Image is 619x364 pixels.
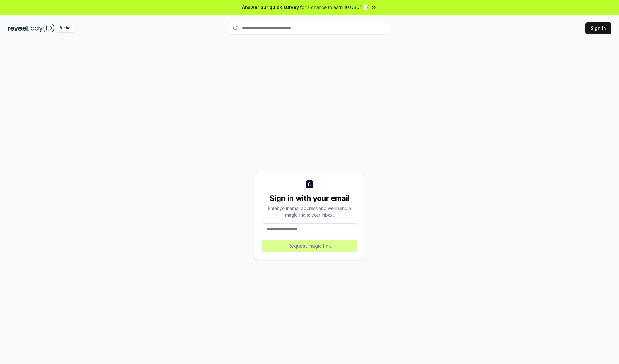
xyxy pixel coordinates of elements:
span: for a chance to earn 10 USDT 📝 [300,4,369,11]
div: Sign in with your email [262,193,357,203]
span: Answer our quick survey [242,4,299,11]
img: pay_id [31,24,54,32]
img: reveel_dark [8,24,29,32]
div: Alpha [56,24,74,32]
div: Enter your email address and we’ll send a magic link to your inbox. [262,205,357,218]
button: Sign In [585,22,611,34]
img: logo_small [306,180,313,188]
